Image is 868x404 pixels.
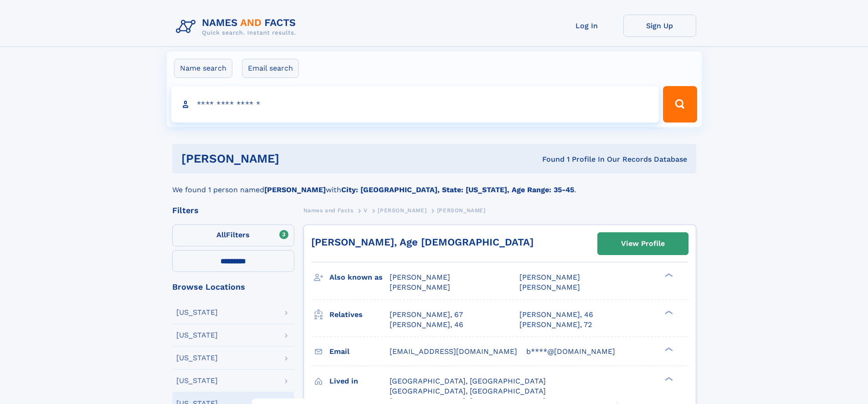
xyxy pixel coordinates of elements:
[172,15,303,39] img: Logo Names and Facts
[519,310,593,320] a: [PERSON_NAME], 46
[598,233,688,255] a: View Profile
[176,354,218,362] div: [US_STATE]
[663,86,697,123] button: Search Button
[329,307,390,322] h3: Relatives
[176,377,218,384] div: [US_STATE]
[329,270,390,285] h3: Also known as
[172,174,696,195] div: We found 1 person named with .
[663,272,673,278] div: ❯
[519,273,580,281] span: [PERSON_NAME]
[176,309,218,316] div: [US_STATE]
[311,236,534,248] a: [PERSON_NAME], Age [DEMOGRAPHIC_DATA]
[172,283,294,291] div: Browse Locations
[172,225,294,246] label: Filters
[390,377,546,385] span: [GEOGRAPHIC_DATA], [GEOGRAPHIC_DATA]
[390,283,450,291] span: [PERSON_NAME]
[390,347,517,356] span: [EMAIL_ADDRESS][DOMAIN_NAME]
[329,344,390,359] h3: Email
[242,59,299,78] label: Email search
[216,230,226,239] span: All
[264,185,326,194] b: [PERSON_NAME]
[519,320,592,330] a: [PERSON_NAME], 72
[519,283,580,291] span: [PERSON_NAME]
[176,332,218,339] div: [US_STATE]
[341,185,574,194] b: City: [GEOGRAPHIC_DATA], State: [US_STATE], Age Range: 35-45
[550,15,623,37] a: Log In
[390,320,463,330] a: [PERSON_NAME], 46
[390,273,450,281] span: [PERSON_NAME]
[390,387,546,395] span: [GEOGRAPHIC_DATA], [GEOGRAPHIC_DATA]
[364,207,368,214] span: V
[364,205,368,216] a: V
[437,207,486,214] span: [PERSON_NAME]
[390,310,463,320] a: [PERSON_NAME], 67
[174,59,232,78] label: Name search
[663,309,673,315] div: ❯
[303,205,354,216] a: Names and Facts
[411,154,687,164] div: Found 1 Profile In Our Records Database
[172,206,294,215] div: Filters
[663,376,673,382] div: ❯
[181,153,411,164] h1: [PERSON_NAME]
[378,205,426,216] a: [PERSON_NAME]
[171,86,659,123] input: search input
[663,346,673,352] div: ❯
[378,207,426,214] span: [PERSON_NAME]
[329,373,390,389] h3: Lived in
[621,233,665,254] div: View Profile
[623,15,696,37] a: Sign Up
